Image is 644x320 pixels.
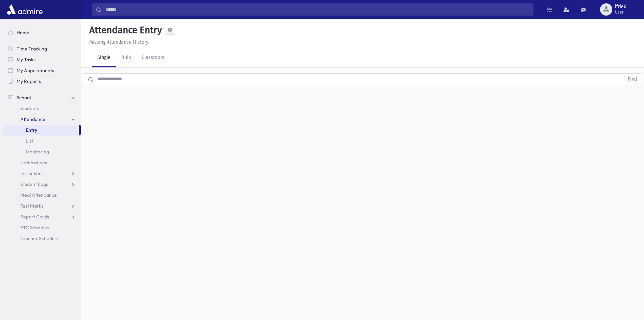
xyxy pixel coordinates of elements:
span: Infractions [20,170,44,176]
a: Students [3,103,81,114]
a: Student Logs [3,179,81,190]
a: Attendance [3,114,81,125]
span: Test Marks [20,203,43,209]
a: Notifications [3,157,81,168]
span: My Reports [17,78,41,84]
a: Time Tracking [3,43,81,54]
input: Search [102,3,533,16]
span: Students [20,105,39,111]
span: Attendance [20,116,45,122]
a: My Appointments [3,65,81,76]
a: Infractions [3,168,81,179]
span: Notifications [20,159,47,166]
a: Missing Attendance History [87,39,148,45]
a: Classroom [136,48,170,67]
img: AdmirePro [5,3,44,16]
span: My Tasks [17,57,35,63]
a: Single [92,48,116,67]
a: Bulk [116,48,136,67]
a: PTC Schedule [3,222,81,233]
a: Teacher Schedule [3,233,81,244]
a: List [3,135,81,146]
a: Report Cards [3,211,81,222]
a: Test Marks [3,200,81,211]
a: My Tasks [3,54,81,65]
span: User [615,9,626,15]
span: Report Cards [20,214,49,220]
span: School [17,94,31,101]
a: Meal Attendance [3,190,81,200]
span: Teacher Schedule [20,235,58,241]
span: Monitoring [26,149,49,155]
a: Entry [3,125,79,135]
u: Missing Attendance History [89,39,148,45]
span: My Appointments [17,67,54,73]
span: Student Logs [20,181,48,187]
h5: Attendance Entry [87,24,162,36]
a: School [3,92,81,103]
span: Entry [26,127,37,133]
a: Monitoring [3,146,81,157]
a: My Reports [3,76,81,87]
span: Home [17,29,29,36]
span: Meal Attendance [20,192,57,198]
span: Time Tracking [17,46,47,52]
a: Home [3,27,81,38]
span: List [26,138,33,144]
span: PTC Schedule [20,225,49,231]
button: Find [624,73,641,85]
span: lfried [615,4,626,9]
